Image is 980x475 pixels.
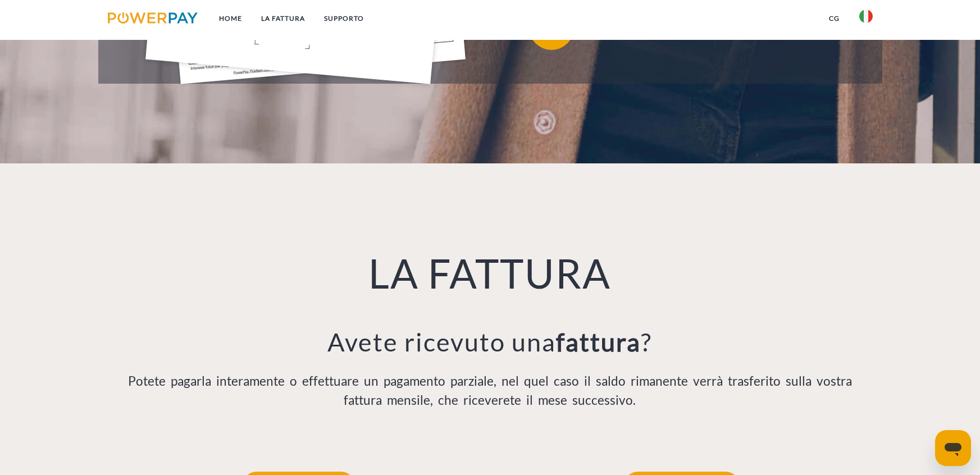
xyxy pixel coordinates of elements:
[209,8,252,29] a: Home
[529,5,821,50] button: Acquisto su fattura non possibile
[107,372,873,410] p: Potete pagarla interamente o effettuare un pagamento parziale, nel quel caso il saldo rimanente v...
[107,326,873,358] h3: Avete ricevuto una ?
[108,12,198,24] img: logo-powerpay.svg
[252,8,314,29] a: LA FATTURA
[935,430,971,466] iframe: Pulsante per aprire la finestra di messaggistica
[314,8,373,29] a: Supporto
[557,327,641,357] b: fattura
[820,8,850,29] a: CG
[859,10,873,23] img: it
[107,248,873,298] h1: LA FATTURA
